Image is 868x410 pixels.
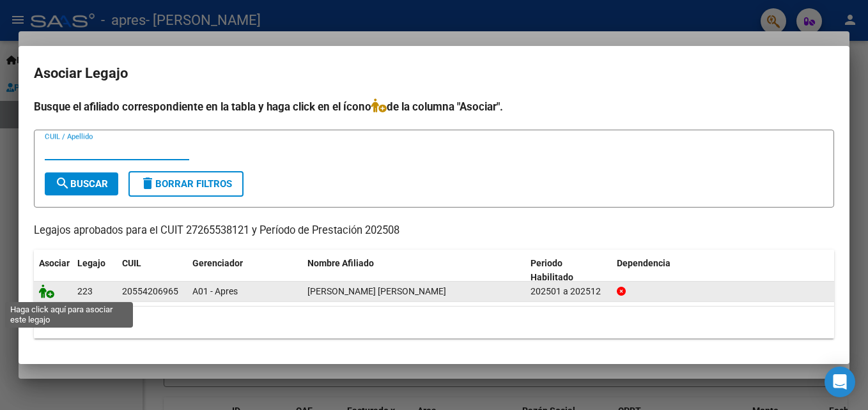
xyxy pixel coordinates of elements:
button: Buscar [45,172,118,195]
mat-icon: search [55,176,70,191]
span: Nombre Afiliado [307,258,374,268]
span: 223 [77,286,93,296]
h2: Asociar Legajo [34,61,834,86]
datatable-header-cell: CUIL [117,250,187,292]
div: 20554206965 [122,284,178,299]
datatable-header-cell: Dependencia [612,250,835,292]
span: Gerenciador [192,258,243,268]
span: Legajo [77,258,105,268]
span: GAROLA HANSEN AGUSTIN IGNACIO [307,286,446,296]
datatable-header-cell: Asociar [34,250,72,292]
span: Dependencia [617,258,670,268]
button: Borrar Filtros [128,171,244,197]
datatable-header-cell: Legajo [72,250,117,292]
datatable-header-cell: Gerenciador [187,250,302,292]
mat-icon: delete [140,176,155,191]
div: 202501 a 202512 [531,284,607,299]
div: 1 registros [34,307,834,338]
datatable-header-cell: Periodo Habilitado [525,250,612,292]
span: Asociar [39,258,70,268]
span: Periodo Habilitado [531,258,573,283]
span: Borrar Filtros [140,178,232,190]
span: CUIL [122,258,141,268]
span: A01 - Apres [192,286,238,296]
p: Legajos aprobados para el CUIT 27265538121 y Período de Prestación 202508 [34,223,834,239]
datatable-header-cell: Nombre Afiliado [302,250,525,292]
span: Buscar [55,178,108,190]
h4: Busque el afiliado correspondiente en la tabla y haga click en el ícono de la columna "Asociar". [34,98,834,115]
div: Open Intercom Messenger [825,367,855,397]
